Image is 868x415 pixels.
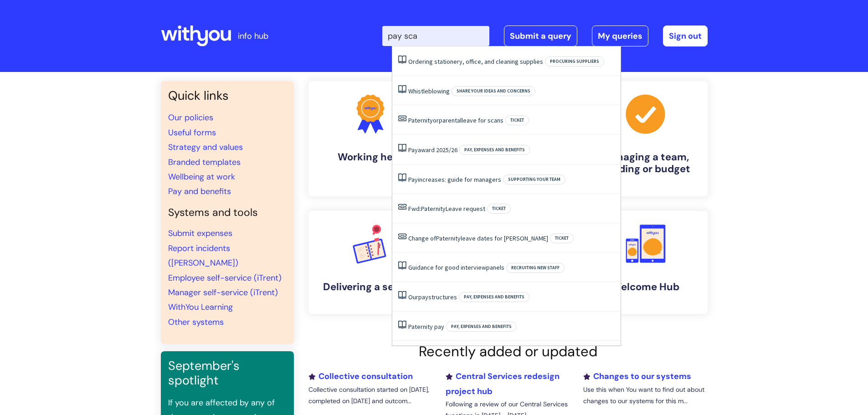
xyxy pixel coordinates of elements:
[408,116,433,124] span: Paternity
[408,323,433,331] span: Paternity
[316,151,425,163] h4: Working here
[550,233,574,243] span: Ticket
[418,293,428,301] span: pay
[238,29,268,43] p: info hub
[168,302,233,313] a: WithYou Learning
[434,323,444,331] span: pay
[583,384,707,407] p: Use this when You want to find out about changes to our systems for this m...
[168,206,287,219] h4: Systems and tools
[382,26,489,46] input: Search
[168,359,287,388] h3: September's spotlight
[503,174,565,184] span: Supporting your team
[168,228,232,239] a: Submit expenses
[583,371,691,382] a: Changes to our systems
[168,88,287,103] h3: Quick links
[459,145,530,155] span: Pay, expenses and benefits
[408,175,501,184] a: Payincreases: guide for managers
[506,263,565,273] span: Recruiting new staff
[446,371,560,396] a: Central Services redesign project hub
[459,292,529,302] span: Pay, expenses and benefits
[591,151,700,175] h4: Managing a team, building or budget
[408,87,450,95] a: Whistleblowing
[408,263,504,272] a: Guidance for good interviewpanels
[408,293,457,301] a: Ourpaystructures
[545,56,604,67] span: Procuring suppliers
[168,127,216,138] a: Useful forms
[592,26,648,46] a: My queries
[421,205,446,213] span: Paternity
[408,323,444,331] a: Paternity pay
[452,86,535,96] span: Share your ideas and concerns
[308,371,413,382] a: Collective consultation
[408,175,418,184] span: Pay
[168,272,282,283] a: Employee self-service (iTrent)
[408,146,457,154] a: Payaward 2025/26
[408,205,485,213] a: Fwd:PaternityLeave request
[504,26,577,46] a: Submit a query
[408,146,418,154] span: Pay
[168,142,243,153] a: Strategy and values
[663,26,708,46] a: Sign out
[168,157,241,168] a: Branded templates
[168,171,235,182] a: Wellbeing at work
[436,234,461,242] span: Paternity
[316,281,425,293] h4: Delivering a service
[308,211,432,314] a: Delivering a service
[584,211,708,314] a: Welcome Hub
[446,322,517,332] span: Pay, expenses and benefits
[408,116,503,124] a: Paternityorparentalleave for scans
[168,243,238,268] a: Report incidents ([PERSON_NAME])
[308,81,432,196] a: Working here
[168,287,278,298] a: Manager self-service (iTrent)
[486,263,504,272] span: panels
[308,343,708,360] h2: Recently added or updated
[439,116,462,124] span: parental
[584,81,708,196] a: Managing a team, building or budget
[168,112,213,123] a: Our policies
[168,317,224,328] a: Other systems
[168,186,231,197] a: Pay and benefits
[408,57,543,66] a: Ordering stationery, office, and cleaning supplies
[408,234,548,242] a: Change ofPaternityleave dates for [PERSON_NAME]
[487,204,511,214] span: Ticket
[308,384,432,407] p: Collective consultation started on [DATE], completed on [DATE] and outcom...
[382,26,708,46] div: | -
[591,281,700,293] h4: Welcome Hub
[505,115,529,125] span: Ticket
